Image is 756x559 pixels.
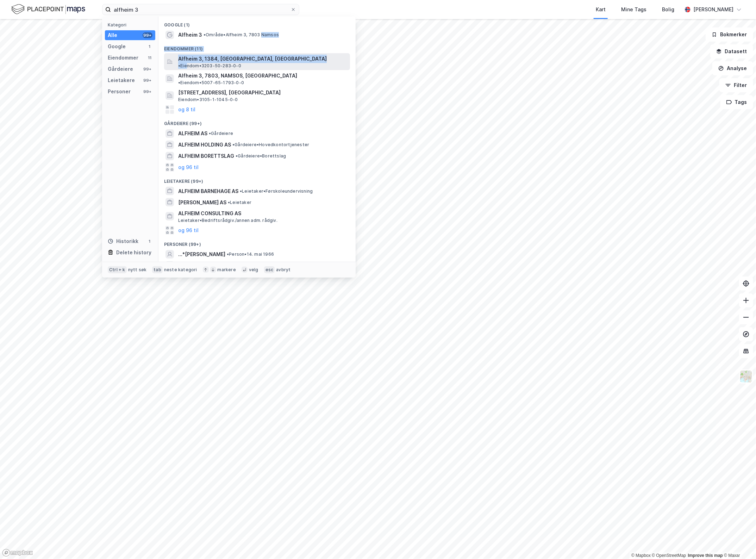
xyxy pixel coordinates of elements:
[2,549,33,557] a: Mapbox homepage
[158,173,356,186] div: Leietakere (99+)
[143,32,152,38] div: 99+
[128,267,147,273] div: nytt søk
[178,63,180,68] span: •
[596,5,606,14] div: Kart
[228,200,251,205] span: Leietaker
[662,5,674,14] div: Bolig
[178,198,226,207] span: [PERSON_NAME] AS
[688,553,723,558] a: Improve this map
[652,553,686,558] a: OpenStreetMap
[178,55,327,63] span: Alfheim 3, 1384, [GEOGRAPHIC_DATA], [GEOGRAPHIC_DATA]
[178,187,238,195] span: ALFHEIM BARNEHAGE AS
[178,152,234,160] span: ALFHEIM BORETTSLAG
[147,55,152,61] div: 11
[178,163,199,172] button: og 96 til
[720,95,753,109] button: Tags
[232,142,309,148] span: Gårdeiere • Hovedkontortjenester
[710,44,753,58] button: Datasett
[158,115,356,128] div: Gårdeiere (99+)
[178,63,241,69] span: Eiendom • 3203-50-283-0-0
[11,3,85,15] img: logo.f888ab2527a4732fd821a326f86c7f29.svg
[143,77,152,83] div: 99+
[178,250,225,259] span: ...*[PERSON_NAME]
[164,267,197,273] div: neste kategori
[227,251,274,257] span: Person • 14. mai 1966
[178,97,238,103] span: Eiendom • 3105-1-1045-0-0
[108,31,117,39] div: Alle
[249,267,258,273] div: velg
[706,27,753,42] button: Bokmerker
[693,5,733,14] div: [PERSON_NAME]
[178,141,231,149] span: ALFHEIM HOLDING AS
[178,209,347,218] span: ALFHEIM CONSULTING AS
[108,76,135,85] div: Leietakere
[232,142,235,147] span: •
[158,41,356,53] div: Eiendommer (11)
[178,218,277,223] span: Leietaker • Bedriftsrådgiv./annen adm. rådgiv.
[147,44,152,49] div: 1
[158,17,356,29] div: Google (1)
[218,267,236,273] div: markere
[178,88,347,97] span: [STREET_ADDRESS], [GEOGRAPHIC_DATA]
[240,188,313,194] span: Leietaker • Førskoleundervisning
[178,72,297,80] span: Alfheim 3, 7803, NAMSOS, [GEOGRAPHIC_DATA]
[712,61,753,75] button: Analyse
[236,153,286,159] span: Gårdeiere • Borettslag
[108,42,126,51] div: Google
[276,267,290,273] div: avbryt
[631,553,651,558] a: Mapbox
[721,525,756,559] div: Kontrollprogram for chat
[739,370,753,383] img: Z
[204,32,206,37] span: •
[178,129,207,138] span: ALFHEIM AS
[111,4,290,15] input: Søk på adresse, matrikkel, gårdeiere, leietakere eller personer
[108,65,133,73] div: Gårdeiere
[209,131,211,136] span: •
[178,105,195,114] button: og 8 til
[240,188,242,194] span: •
[719,78,753,92] button: Filter
[227,251,229,257] span: •
[108,237,138,246] div: Historikk
[178,80,180,85] span: •
[152,266,163,273] div: tab
[143,89,152,94] div: 99+
[178,226,199,235] button: og 96 til
[116,248,151,257] div: Delete history
[209,131,233,136] span: Gårdeiere
[721,525,756,559] iframe: Chat Widget
[108,22,155,27] div: Kategori
[264,266,275,273] div: esc
[108,87,131,96] div: Personer
[143,66,152,72] div: 99+
[204,32,279,38] span: Område • Alfheim 3, 7803 Namsos
[108,266,127,273] div: Ctrl + k
[236,153,238,159] span: •
[147,238,152,244] div: 1
[178,31,202,39] span: Alfheim 3
[621,5,646,14] div: Mine Tags
[228,200,230,205] span: •
[108,54,138,62] div: Eiendommer
[178,80,244,86] span: Eiendom • 5007-65-1793-0-0
[158,236,356,249] div: Personer (99+)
